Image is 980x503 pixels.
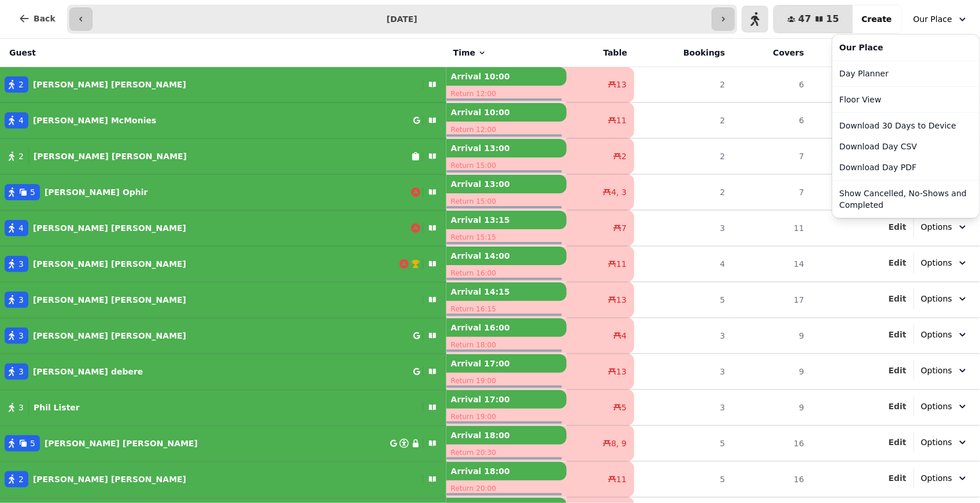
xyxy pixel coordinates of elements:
div: Our Place [832,34,980,218]
button: Download 30 Days to Device [835,115,977,136]
button: Download Day PDF [835,157,977,178]
button: Download Day CSV [835,136,977,157]
span: Our Place [914,13,952,25]
button: Our Place [907,9,975,30]
div: Our Place [835,37,977,58]
a: Day Planner [835,63,977,84]
button: Show Cancelled, No-Shows and Completed [835,183,977,215]
a: Floor View [835,89,977,110]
